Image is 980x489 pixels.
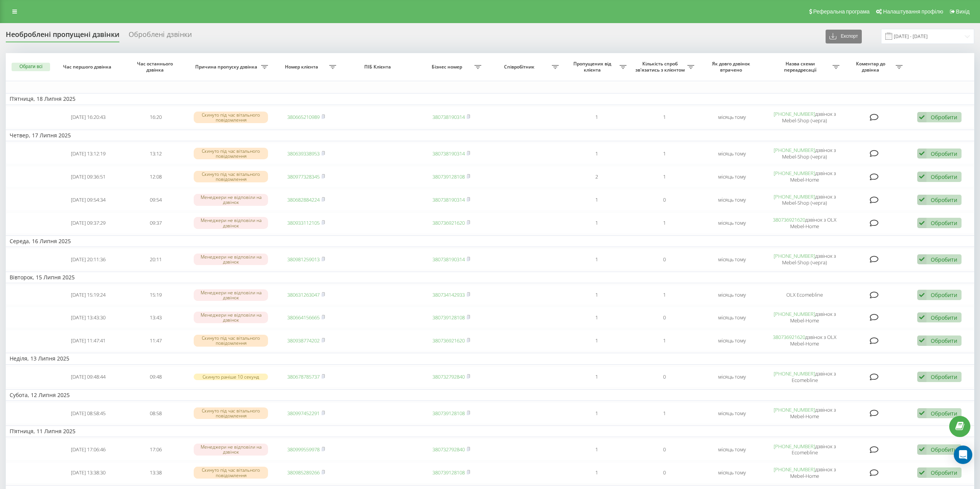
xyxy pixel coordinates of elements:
div: Необроблені пропущені дзвінки [6,30,119,42]
td: Четвер, 17 Липня 2025 [6,130,974,141]
div: Скинуто раніше 10 секунд [194,374,268,380]
td: дзвінок з Ecomebline [766,439,843,460]
div: Обробити [931,256,957,263]
td: [DATE] 17:06:46 [54,439,122,460]
td: 0 [630,189,698,210]
td: [DATE] 16:20:43 [54,107,122,128]
a: 380732792840 [432,446,465,453]
td: місяць тому [698,166,766,187]
span: Час першого дзвінка [61,64,115,70]
td: 09:48 [122,366,190,388]
a: 380981259013 [287,256,320,263]
a: 380739128108 [432,314,465,321]
td: 0 [630,439,698,460]
a: 380933112105 [287,219,320,226]
div: Скинуто під час вітального повідомлення [194,148,268,159]
a: [PHONE_NUMBER] [774,443,815,450]
td: 1 [630,212,698,234]
a: 380665210989 [287,113,320,120]
td: [DATE] 20:11:36 [54,249,122,270]
td: 09:37 [122,212,190,234]
td: [DATE] 09:48:44 [54,366,122,388]
span: Пропущених від клієнта [566,61,620,73]
span: Назва схеми переадресації [770,61,833,73]
a: 380678785737 [287,373,320,380]
div: Менеджери не відповіли на дзвінок [194,194,268,205]
td: дзвінок з Ecomebline [766,366,843,388]
div: Обробити [931,446,957,453]
td: 09:54 [122,189,190,210]
a: [PHONE_NUMBER] [774,193,815,200]
td: 1 [630,330,698,351]
td: 1 [563,307,630,328]
span: Налаштування профілю [883,8,943,15]
td: 1 [563,366,630,388]
a: [PHONE_NUMBER] [774,252,815,259]
a: 380736921620 [773,334,805,340]
td: 1 [630,143,698,164]
td: 20:11 [122,249,190,270]
td: 2 [563,166,630,187]
div: Обробити [931,469,957,476]
span: ПІБ Клієнта [347,64,410,70]
a: 380738190314 [432,150,465,157]
td: 1 [563,462,630,484]
a: 380997452291 [287,410,320,417]
td: Неділя, 13 Липня 2025 [6,353,974,364]
td: 13:12 [122,143,190,164]
div: Менеджери не відповіли на дзвінок [194,217,268,229]
td: дзвінок з Mebel-Shop (черга) [766,249,843,270]
td: 1 [630,166,698,187]
td: [DATE] 09:37:29 [54,212,122,234]
a: 380734142933 [432,291,465,298]
a: [PHONE_NUMBER] [774,170,815,177]
a: 380736921620 [432,337,465,344]
a: 380732792840 [432,373,465,380]
td: 08:58 [122,402,190,424]
div: Обробити [931,173,957,180]
td: [DATE] 13:12:19 [54,143,122,164]
td: місяць тому [698,307,766,328]
a: 380739128108 [432,469,465,476]
div: Скинуто під час вітального повідомлення [194,407,268,419]
a: 380977328345 [287,173,320,180]
button: Експорт [826,30,862,43]
td: 1 [563,439,630,460]
td: місяць тому [698,249,766,270]
td: OLX Ecomebline [766,285,843,305]
div: Обробити [931,410,957,417]
div: Оброблені дзвінки [129,30,192,42]
span: Причина пропуску дзвінка [194,64,261,70]
td: місяць тому [698,212,766,234]
td: місяць тому [698,402,766,424]
td: дзвінок з Mebel-Shop (черга) [766,189,843,210]
td: [DATE] 11:47:41 [54,330,122,351]
td: [DATE] 09:36:51 [54,166,122,187]
td: 1 [563,212,630,234]
td: дзвінок з Mebel-Home [766,462,843,484]
span: Реферальна програма [813,8,870,15]
a: 380664156665 [287,314,320,321]
td: 1 [630,107,698,128]
td: 0 [630,462,698,484]
div: Обробити [931,314,957,321]
td: 1 [630,402,698,424]
div: Менеджери не відповіли на дзвінок [194,289,268,301]
div: Менеджери не відповіли на дзвінок [194,254,268,265]
td: Середа, 16 Липня 2025 [6,235,974,247]
td: П’ятниця, 11 Липня 2025 [6,426,974,437]
a: 380738190314 [432,113,465,120]
td: 15:19 [122,285,190,305]
div: Скинуто під час вітального повідомлення [194,171,268,182]
span: Як довго дзвінок втрачено [705,61,759,73]
a: 380738190314 [432,256,465,263]
td: місяць тому [698,189,766,210]
div: Обробити [931,373,957,381]
td: місяць тому [698,330,766,351]
div: Обробити [931,337,957,344]
div: Обробити [931,219,957,227]
div: Open Intercom Messenger [954,446,972,464]
td: [DATE] 08:58:45 [54,402,122,424]
a: 380739128108 [432,410,465,417]
td: 1 [563,249,630,270]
